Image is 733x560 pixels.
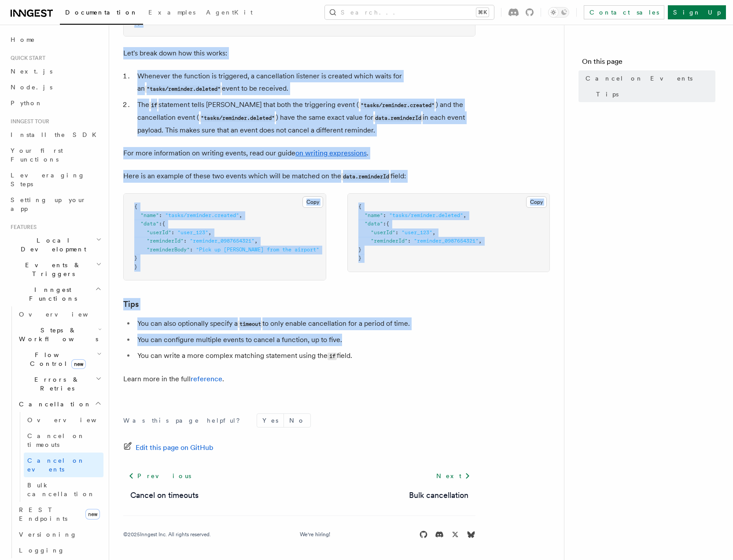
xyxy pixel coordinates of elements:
span: , [208,229,211,236]
a: Cancel on Events [582,70,715,86]
kbd: ⌘K [476,8,489,17]
code: "tasks/reminder.created" [359,102,436,109]
span: Tips [596,90,619,99]
span: Overview [19,311,110,318]
li: The statement tells [PERSON_NAME] that both the triggering event ( ) and the cancellation event (... [135,99,475,136]
span: "Pick up [PERSON_NAME] from the airport" [196,247,319,253]
button: Copy [302,196,323,208]
a: Tips [123,298,139,310]
a: Overview [15,306,103,322]
span: Versioning [19,531,77,538]
span: } [358,255,361,261]
span: Setting up your app [11,196,86,212]
button: Errors & Retries [15,372,103,396]
button: Local Development [7,232,103,257]
p: Learn more in the full . [123,373,475,385]
span: REST Endpoints [19,506,67,522]
span: "reminder_0987654321" [414,238,479,244]
h4: On this page [582,56,715,70]
a: Node.js [7,79,103,95]
span: , [463,212,466,218]
a: Setting up your app [7,192,103,217]
span: Install the SDK [11,131,102,138]
span: : [383,212,386,218]
span: new [85,509,100,519]
span: , [239,212,242,218]
span: } [134,255,137,261]
span: , [432,229,435,236]
span: Errors & Retries [15,375,96,393]
span: "reminderBody" [147,247,190,253]
span: "name" [365,212,383,218]
span: Inngest tour [7,118,49,125]
span: "reminderId" [371,238,408,244]
button: Yes [257,414,284,427]
span: "reminderId" [147,238,184,244]
span: : [171,229,174,236]
span: "user_123" [401,229,432,236]
code: "tasks/reminder.deleted" [199,114,276,122]
a: Python [7,95,103,111]
button: Inngest Functions [7,282,103,306]
li: You can also optionally specify a to only enable cancellation for a period of time. [135,317,475,330]
a: Install the SDK [7,127,103,143]
a: Sign Up [668,5,726,19]
a: Overview [24,412,103,428]
li: Whenever the function is triggered, a cancellation listener is created which waits for an event t... [135,70,475,95]
span: "reminder_0987654321" [190,238,254,244]
span: "userId" [147,229,171,236]
a: Next.js [7,63,103,79]
span: "userId" [371,229,395,236]
a: Tips [593,86,715,102]
span: ); [134,20,140,26]
span: Features [7,224,37,231]
span: "data" [365,221,383,227]
a: AgentKit [201,3,258,24]
p: Let's break down how this works: [123,47,475,59]
span: "data" [140,221,159,227]
button: Steps & Workflows [15,322,103,347]
a: Cancel on events [24,453,103,477]
span: Cancel on Events [586,74,692,83]
li: You can write a more complex matching statement using the field. [135,350,475,362]
span: Quick start [7,55,45,62]
a: Cancel on timeouts [130,489,199,501]
span: Leveraging Steps [11,172,85,188]
a: Contact sales [584,5,664,19]
span: Bulk cancellation [27,482,95,497]
span: "name" [140,212,159,218]
a: Edit this page on GitHub [123,442,214,454]
span: } [134,264,137,270]
code: timeout [238,321,262,328]
span: : [190,247,193,253]
button: Search...⌘K [325,5,494,19]
span: Overview [27,416,118,424]
a: Leveraging Steps [7,167,103,192]
span: Local Development [7,236,96,254]
span: Cancel on timeouts [27,432,85,448]
div: Inngest Functions [7,306,103,558]
span: : [159,212,162,218]
span: Steps & Workflows [15,326,98,343]
button: Events & Triggers [7,257,103,282]
span: Logging [19,547,65,554]
code: data.reminderId [341,173,390,181]
span: Python [11,99,43,107]
a: Cancel on timeouts [24,428,103,453]
span: Next.js [11,68,52,75]
span: "tasks/reminder.created" [165,212,239,218]
span: "tasks/reminder.deleted" [389,212,463,218]
span: : [159,221,162,227]
span: Examples [148,9,195,16]
span: Events & Triggers [7,261,96,278]
div: © 2025 Inngest Inc. All rights reserved. [123,531,211,538]
a: Logging [15,542,103,558]
a: Next [431,468,475,484]
span: Home [11,35,35,44]
span: { [134,203,137,210]
div: Cancellation [15,412,103,502]
span: Your first Functions [11,147,63,163]
a: Documentation [60,3,143,25]
span: , [254,238,258,244]
span: : [184,238,187,244]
